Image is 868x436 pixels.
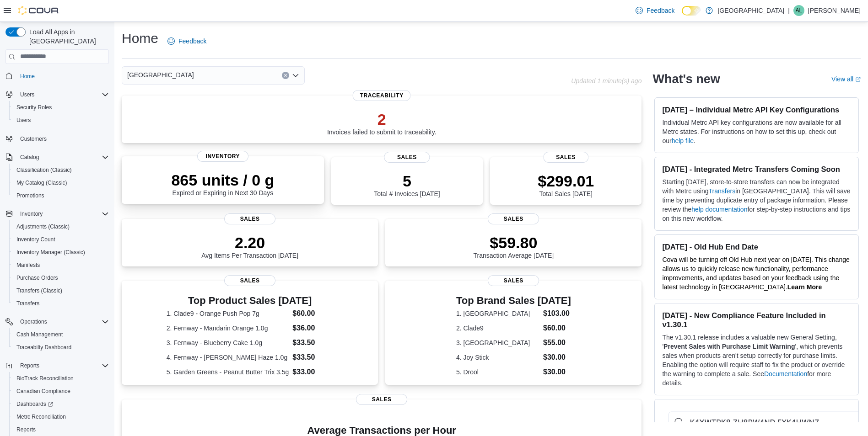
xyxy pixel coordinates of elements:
[538,172,594,190] p: $299.01
[16,89,38,100] button: Users
[16,287,62,294] span: Transfers (Classic)
[167,353,289,362] dt: 4. Fernway - [PERSON_NAME] Haze 1.0g
[456,353,539,362] dt: 4. Joy Stick
[543,308,571,319] dd: $103.00
[16,388,70,395] span: Canadian Compliance
[2,315,113,328] button: Operations
[682,6,701,16] input: Dark Mode
[793,5,804,16] div: Ashley Lehman-Preine
[16,426,36,433] span: Reports
[9,233,113,246] button: Inventory Count
[543,323,571,334] dd: $60.00
[682,16,682,16] span: Dark Mode
[13,272,62,283] a: Purchase Orders
[9,297,113,310] button: Transfers
[13,115,109,126] span: Users
[13,298,43,309] a: Transfers
[717,5,784,16] p: [GEOGRAPHIC_DATA]
[632,1,678,20] a: Feedback
[13,386,74,397] a: Canadian Compliance
[709,187,736,195] a: Transfers
[13,342,75,353] a: Traceabilty Dashboard
[9,385,113,398] button: Canadian Compliance
[456,295,571,306] h3: Top Brand Sales [DATE]
[13,221,73,232] a: Adjustments (Classic)
[13,285,109,296] span: Transfers (Classic)
[16,192,44,199] span: Promotions
[16,360,109,371] span: Reports
[16,400,53,408] span: Dashboards
[13,260,109,271] span: Manifests
[9,284,113,297] button: Transfers (Classic)
[456,309,539,318] dt: 1. [GEOGRAPHIC_DATA]
[18,6,59,15] img: Cova
[16,133,50,144] a: Customers
[13,165,109,175] span: Classification (Classic)
[13,177,71,188] a: My Catalog (Classic)
[13,234,59,245] a: Inventory Count
[662,177,851,223] p: Starting [DATE], store-to-store transfers can now be integrated with Metrc using in [GEOGRAPHIC_D...
[13,373,109,384] span: BioTrack Reconciliation
[16,208,109,219] span: Inventory
[9,341,113,354] button: Traceabilty Dashboard
[456,367,539,377] dt: 5. Drool
[16,152,109,163] span: Catalog
[374,172,440,197] div: Total # Invoices [DATE]
[9,328,113,341] button: Cash Management
[374,172,440,190] p: 5
[13,386,109,397] span: Canadian Compliance
[13,285,66,296] a: Transfers (Classic)
[652,72,720,86] h2: What's new
[327,110,437,136] div: Invoices failed to submit to traceability.
[787,283,822,291] strong: Learn More
[20,318,47,325] span: Operations
[13,260,43,271] a: Manifests
[20,154,39,161] span: Catalog
[13,234,109,245] span: Inventory Count
[2,132,113,145] button: Customers
[16,133,109,144] span: Customers
[488,213,539,224] span: Sales
[16,89,109,100] span: Users
[292,337,333,348] dd: $33.50
[662,333,851,388] p: The v1.30.1 release includes a valuable new General Setting, ' ', which prevents sales when produ...
[855,77,861,82] svg: External link
[197,151,248,162] span: Inventory
[16,70,109,82] span: Home
[20,73,35,80] span: Home
[13,298,109,309] span: Transfers
[13,221,109,232] span: Adjustments (Classic)
[16,166,72,174] span: Classification (Classic)
[662,118,851,145] p: Individual Metrc API key configurations are now available for all Metrc states. For instructions ...
[224,275,275,286] span: Sales
[16,71,38,82] a: Home
[167,295,334,306] h3: Top Product Sales [DATE]
[13,373,77,384] a: BioTrack Reconciliation
[788,5,790,16] p: |
[16,117,31,124] span: Users
[16,249,85,256] span: Inventory Manager (Classic)
[9,176,113,189] button: My Catalog (Classic)
[282,72,289,79] button: Clear input
[16,375,74,382] span: BioTrack Reconciliation
[13,399,57,409] a: Dashboards
[9,189,113,202] button: Promotions
[167,367,289,377] dt: 5. Garden Greens - Peanut Butter Trix 3.5g
[167,309,289,318] dt: 1. Clade9 - Orange Push Pop 7g
[2,207,113,220] button: Inventory
[16,236,55,243] span: Inventory Count
[808,5,861,16] p: [PERSON_NAME]
[171,171,274,189] p: 865 units / 0 g
[13,102,109,113] span: Security Roles
[13,424,39,435] a: Reports
[292,308,333,319] dd: $60.00
[16,413,66,420] span: Metrc Reconciliation
[16,274,58,282] span: Purchase Orders
[16,300,39,307] span: Transfers
[2,151,113,164] button: Catalog
[9,246,113,259] button: Inventory Manager (Classic)
[9,372,113,385] button: BioTrack Reconciliation
[13,399,109,409] span: Dashboards
[764,370,807,378] a: Documentation
[292,323,333,334] dd: $36.00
